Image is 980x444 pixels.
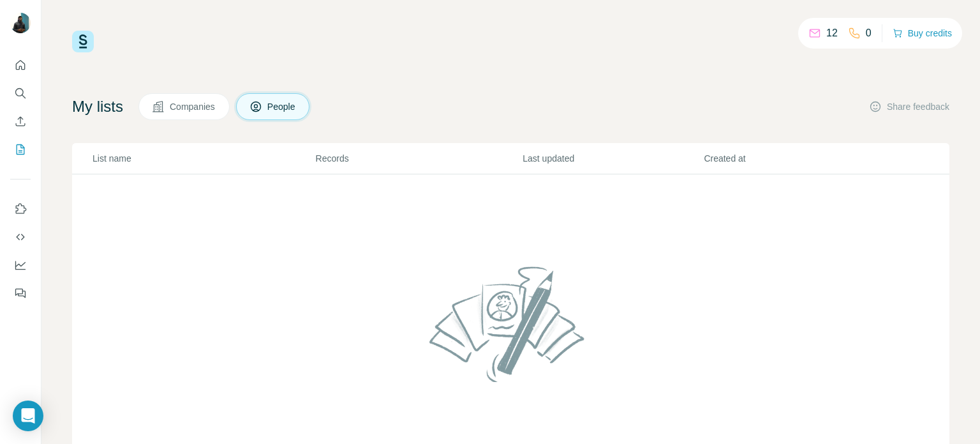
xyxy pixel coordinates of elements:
[704,152,884,165] p: Created at
[10,138,31,161] button: My lists
[10,226,31,249] button: Use Surfe API
[316,152,522,165] p: Records
[93,152,315,165] p: List name
[10,110,31,133] button: Enrich CSV
[424,256,598,392] img: No lists found
[13,401,43,431] div: Open Intercom Messenger
[10,254,31,277] button: Dashboard
[72,31,94,52] img: Surfe Logo
[869,100,949,113] button: Share feedback
[523,152,702,165] p: Last updated
[10,197,31,220] button: Use Surfe on LinkedIn
[826,26,838,41] p: 12
[10,13,31,33] img: Avatar
[10,282,31,305] button: Feedback
[10,82,31,105] button: Search
[893,24,952,42] button: Buy credits
[866,26,872,41] p: 0
[72,96,123,117] h4: My lists
[10,54,31,77] button: Quick start
[170,100,216,113] span: Companies
[267,100,297,113] span: People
